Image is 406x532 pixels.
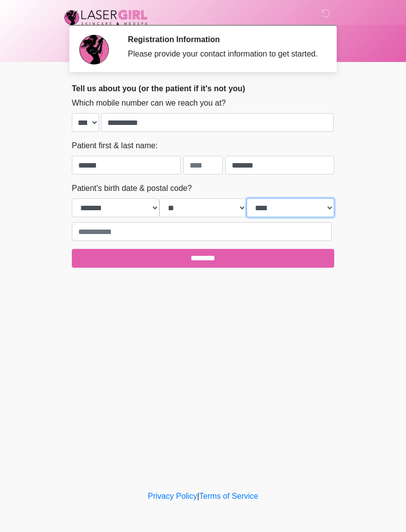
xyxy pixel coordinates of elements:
div: Please provide your contact information to get started. [128,48,319,60]
img: Laser Girl Med Spa LLC Logo [62,7,150,27]
label: Patient first & last name: [72,140,157,152]
h2: Tell us about you (or the patient if it's not you) [72,84,334,93]
label: Which mobile number can we reach you at? [72,97,226,109]
a: Terms of Service [199,492,258,500]
img: Agent Avatar [79,35,109,64]
a: Privacy Policy [148,492,198,500]
label: Patient's birth date & postal code? [72,182,192,194]
h2: Registration Information [128,35,319,44]
a: | [197,492,199,500]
